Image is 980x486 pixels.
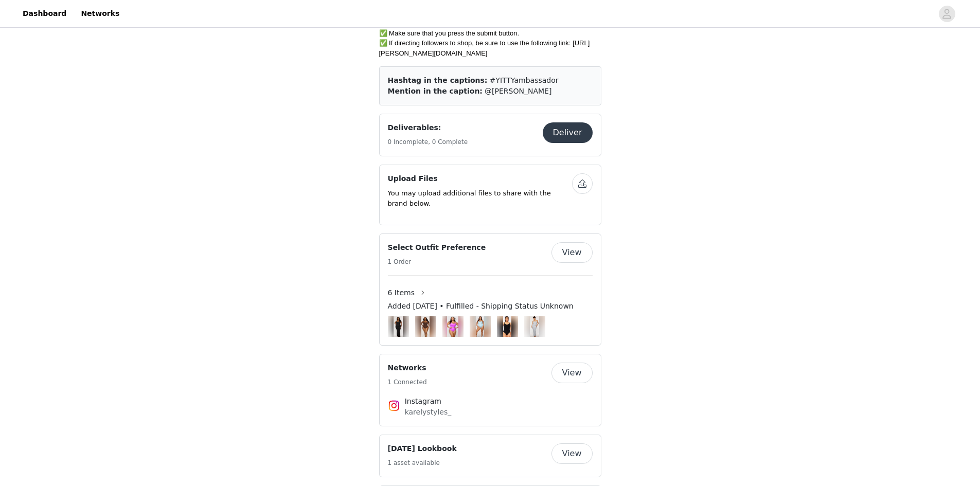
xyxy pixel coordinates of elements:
span: @[PERSON_NAME] [485,87,551,95]
a: Networks [75,2,126,25]
div: September 2025 Lookbook [379,435,601,477]
img: #1 OUTFIT [394,316,403,337]
button: View [551,443,593,464]
img: Image Background Blur [524,313,545,339]
div: avatar [942,6,952,22]
span: 6 Items [388,287,415,298]
img: Image Background Blur [470,313,491,339]
h4: Upload Files [388,173,572,184]
img: #3 OUTFIT [530,316,539,337]
h4: Networks [388,363,427,373]
p: karelystyles_ [405,407,576,418]
h4: Deliverables: [388,122,468,133]
img: #12 OUTFIT [447,316,458,337]
p: You may upload additional files to share with the brand below. [388,188,572,208]
button: Deliver [543,122,593,143]
h4: [DATE] Lookbook [388,443,457,454]
img: Image Background Blur [442,313,464,339]
span: ✅ Make sure that you press the submit button. [379,29,520,37]
div: Deliverables: [379,114,601,156]
h4: Select Outfit Preference [388,242,486,253]
img: Image Background Blur [497,313,518,339]
span: #YITTYambassador [490,76,559,84]
span: Added [DATE] • Fulfilled - Shipping Status Unknown [388,301,574,312]
h5: 1 Connected [388,377,427,387]
img: Image Background Blur [388,313,409,339]
button: View [551,242,593,263]
h5: 0 Incomplete, 0 Complete [388,137,468,147]
img: Instagram Icon [388,400,400,412]
div: Select Outfit Preference [379,233,601,346]
span: Hashtag in the captions: [388,76,488,84]
img: #15 OUTFIT [421,316,430,337]
img: #14 OUTFIT [476,316,484,337]
button: View [551,363,593,383]
h5: 1 Order [388,257,486,266]
h4: Instagram [405,396,576,407]
div: Networks [379,354,601,426]
img: #16 OUTFIT [503,316,511,337]
h5: 1 asset available [388,458,457,467]
span: ✅ If directing followers to shop, be sure to use the following link: [URL][PERSON_NAME][DOMAIN_NAME] [379,39,590,57]
img: Image Background Blur [415,313,436,339]
a: Dashboard [16,2,73,25]
span: Mention in the caption: [388,87,483,95]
